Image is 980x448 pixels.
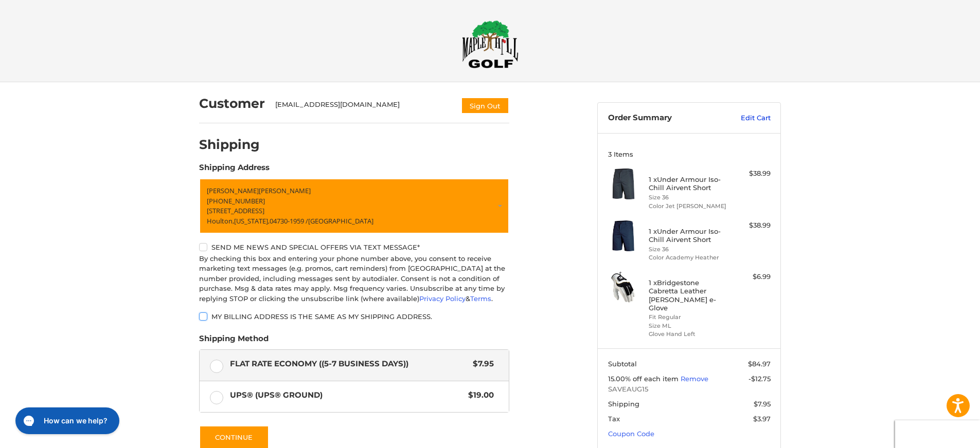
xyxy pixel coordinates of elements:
span: UPS® (UPS® Ground) [230,389,464,401]
h2: Shipping [199,137,260,153]
span: SAVEAUG15 [608,384,771,395]
span: $19.00 [463,389,494,401]
span: [PERSON_NAME] [207,186,259,195]
div: $38.99 [730,220,771,231]
span: $7.95 [754,400,771,408]
span: [GEOGRAPHIC_DATA] [308,216,373,226]
div: $38.99 [730,169,771,179]
span: 04730-1959 / [270,216,308,226]
div: [EMAIL_ADDRESS][DOMAIN_NAME] [275,100,451,114]
span: [PERSON_NAME] [259,186,311,195]
span: $7.95 [468,358,494,370]
iframe: Google Customer Reviews [895,420,980,448]
span: [US_STATE], [234,216,270,226]
div: By checking this box and entering your phone number above, you consent to receive marketing text ... [199,254,509,304]
li: Size 36 [649,193,727,202]
h4: 1 x Bridgestone Cabretta Leather [PERSON_NAME] e-Glove [649,278,727,312]
a: Edit Cart [719,113,771,123]
span: Flat Rate Economy ((5-7 Business Days)) [230,358,468,370]
iframe: Gorgias live chat messenger [10,404,122,438]
span: [STREET_ADDRESS] [207,206,264,215]
span: -$12.75 [749,375,771,383]
span: Houlton, [207,216,234,226]
h4: 1 x Under Armour Iso-Chill Airvent Short [649,175,727,192]
span: 15.00% off each item [608,375,681,383]
h3: Order Summary [608,113,719,123]
h3: 3 Items [608,150,771,158]
a: Privacy Policy [419,294,466,303]
button: Sign Out [461,97,509,114]
span: $84.97 [748,360,771,368]
span: $3.97 [753,415,771,423]
div: $6.99 [730,272,771,282]
a: Terms [470,294,491,303]
legend: Shipping Method [199,333,269,349]
label: My billing address is the same as my shipping address. [199,312,509,321]
li: Glove Hand Left [649,330,727,339]
li: Size ML [649,322,727,330]
a: Coupon Code [608,430,654,438]
li: Size 36 [649,245,727,254]
label: Send me news and special offers via text message* [199,243,509,251]
li: Color Academy Heather [649,253,727,262]
img: Maple Hill Golf [462,20,519,68]
span: Shipping [608,400,639,408]
span: [PHONE_NUMBER] [207,196,265,206]
li: Fit Regular [649,313,727,322]
a: Remove [681,375,708,383]
h2: Customer [199,96,265,111]
span: Tax [608,415,620,423]
legend: Shipping Address [199,162,270,178]
li: Color Jet [PERSON_NAME] [649,202,727,211]
span: Subtotal [608,360,637,368]
h4: 1 x Under Armour Iso-Chill Airvent Short [649,227,727,244]
a: Enter or select a different address [199,178,509,234]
